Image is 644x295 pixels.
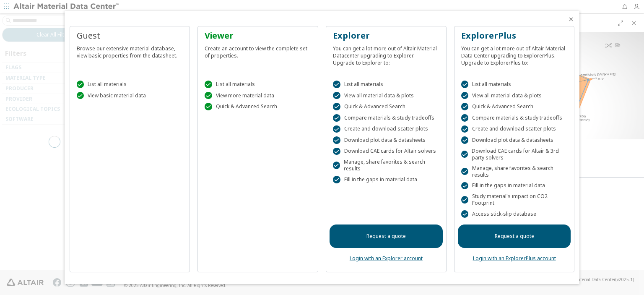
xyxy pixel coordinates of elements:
[461,114,568,122] div: Compare materials & study tradeoffs
[461,196,468,204] div: 
[458,225,571,248] a: Request a quote
[333,114,340,122] div: 
[333,30,439,42] div: Explorer
[333,92,340,99] div: 
[461,114,469,122] div: 
[77,42,183,59] div: Browse our extensive material database, view basic properties from the datasheet.
[333,81,439,88] div: List all materials
[461,30,568,42] div: ExplorerPlus
[205,103,212,110] div: 
[205,81,311,88] div: List all materials
[205,42,311,59] div: Create an account to view the complete set of properties.
[205,103,311,110] div: Quick & Advanced Search
[461,125,568,133] div: Create and download scatter plots
[461,168,468,175] div: 
[333,176,439,183] div: Fill in the gaps in material data
[333,42,439,66] div: You can get a lot more out of Altair Material Datacenter upgrading to Explorer. Upgrade to Explor...
[461,92,568,99] div: View all material data & plots
[461,81,568,88] div: List all materials
[461,92,469,99] div: 
[461,148,568,161] div: Download CAE cards for Altair & 3rd party solvers
[461,182,568,190] div: Fill in the gaps in material data
[461,42,568,66] div: You can get a lot more out of Altair Material Data Center upgrading to ExplorerPlus. Upgrade to E...
[333,148,439,155] div: Download CAE cards for Altair solvers
[461,165,568,178] div: Manage, share favorites & search results
[333,81,340,88] div: 
[461,136,568,144] div: Download plot data & datasheets
[333,159,439,172] div: Manage, share favorites & search results
[77,81,84,88] div: 
[461,182,469,190] div: 
[461,210,469,218] div: 
[77,92,183,99] div: View basic material data
[205,92,212,99] div: 
[333,103,439,110] div: Quick & Advanced Search
[333,125,439,133] div: Create and download scatter plots
[333,136,439,144] div: Download plot data & datasheets
[333,148,340,155] div: 
[333,92,439,99] div: View all material data & plots
[461,103,469,110] div: 
[461,193,568,206] div: Study material's impact on CO2 Footprint
[350,255,423,262] a: Login with an Explorer account
[205,81,212,88] div: 
[333,125,340,133] div: 
[77,81,183,88] div: List all materials
[77,92,84,99] div: 
[461,103,568,110] div: Quick & Advanced Search
[461,210,568,218] div: Access stick-slip database
[461,81,469,88] div: 
[77,30,183,42] div: Guest
[205,92,311,99] div: View more material data
[333,176,340,183] div: 
[205,30,311,42] div: Viewer
[333,136,340,144] div: 
[461,136,469,144] div: 
[461,151,468,158] div: 
[330,225,443,248] a: Request a quote
[333,162,340,169] div: 
[461,125,469,133] div: 
[568,16,574,23] button: Close
[473,255,556,262] a: Login with an ExplorerPlus account
[333,103,340,110] div: 
[333,114,439,122] div: Compare materials & study tradeoffs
